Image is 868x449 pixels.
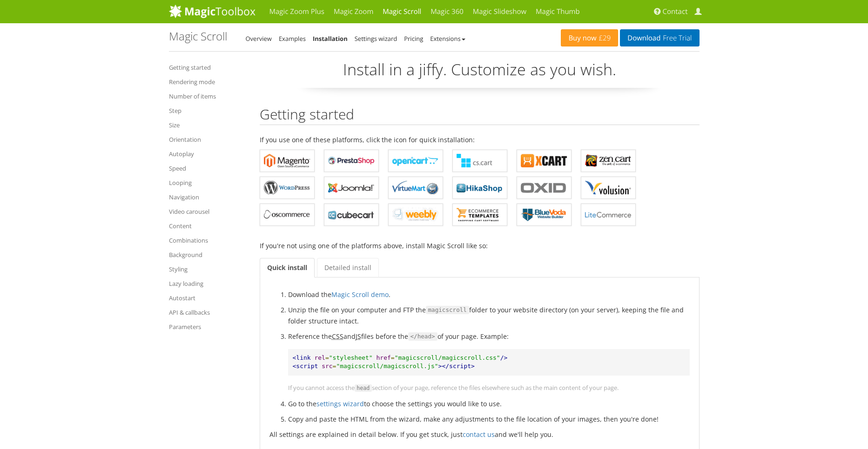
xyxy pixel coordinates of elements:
[169,76,246,87] a: Rendering mode
[169,4,256,18] img: MagicToolbox.com - Image tools for your website
[293,363,318,370] span: <script
[388,177,443,199] a: Magic Scroll for VirtueMart
[325,354,329,361] span: =
[452,177,507,199] a: Magic Scroll for HikaShop
[331,290,389,299] a: Magic Scroll demo
[169,235,246,246] a: Combinations
[169,191,246,203] a: Navigation
[430,34,465,43] a: Extensions
[395,354,500,361] span: "magicscroll/magicscroll.css"
[426,306,469,314] code: magicscroll
[169,321,246,332] a: Parameters
[585,181,632,195] b: Magic Scroll for Volusion
[660,34,692,42] span: Free Trial
[169,249,246,260] a: Background
[169,134,246,145] a: Orientation
[279,34,306,43] a: Examples
[328,181,375,195] b: Magic Scroll for Joomla
[517,204,572,226] a: Magic Scroll for BlueVoda
[314,354,325,361] span: rel
[288,289,690,300] li: Download the .
[169,264,246,275] a: Styling
[408,332,437,341] code: </head>
[521,154,567,168] b: Magic Scroll for X-Cart
[260,258,315,277] a: Quick install
[316,399,364,408] a: settings wizard
[169,220,246,231] a: Content
[293,354,311,361] span: <link
[356,332,361,341] acronym: JavaScript
[246,34,272,43] a: Overview
[324,150,379,172] a: Magic Scroll for PrestaShop
[377,354,391,361] span: href
[169,307,246,318] a: API & callbacks
[332,332,343,341] acronym: Cascading Style Sheet
[169,177,246,188] a: Looping
[521,181,567,195] b: Magic Scroll for OXID
[457,181,503,195] b: Magic Scroll for HikaShop
[288,383,690,394] p: If you cannot access the section of your page, reference the files elsewhere such as the main con...
[585,208,632,222] b: Magic Scroll for LiteCommerce
[317,258,379,277] a: Detailed install
[388,204,443,226] a: Magic Scroll for Weebly
[313,34,348,43] a: Installation
[452,204,507,226] a: Magic Scroll for ecommerce Templates
[264,181,310,195] b: Magic Scroll for WordPress
[392,154,439,168] b: Magic Scroll for OpenCart
[517,150,572,172] a: Magic Scroll for X-Cart
[169,62,246,73] a: Getting started
[260,59,700,88] p: Install in a jiffy. Customize as you wish.
[500,354,508,361] span: />
[597,34,611,42] span: £29
[581,204,636,226] a: Magic Scroll for LiteCommerce
[288,398,690,409] li: Go to the to choose the settings you would like to use.
[169,119,246,131] a: Size
[260,177,315,199] a: Magic Scroll for WordPress
[333,363,336,370] span: =
[260,240,700,251] p: If you're not using one of the platforms above, install Magic Scroll like so:
[561,29,618,46] a: Buy now£29
[392,181,439,195] b: Magic Scroll for VirtueMart
[521,208,567,222] b: Magic Scroll for BlueVoda
[452,150,507,172] a: Magic Scroll for CS-Cart
[438,363,475,370] span: ></script>
[336,363,438,370] span: "magicscroll/magicscroll.js"
[517,177,572,199] a: Magic Scroll for OXID
[288,304,690,326] li: Unzip the file on your computer and FTP the folder to your website directory (on your server), ke...
[169,163,246,174] a: Speed
[404,34,423,43] a: Pricing
[169,30,227,42] h1: Magic Scroll
[620,29,699,46] a: DownloadFree Trial
[581,177,636,199] a: Magic Scroll for Volusion
[322,363,332,370] span: src
[392,208,439,222] b: Magic Scroll for Weebly
[260,106,700,125] h2: Getting started
[355,34,397,43] a: Settings wizard
[329,354,373,361] span: "stylesheet"
[169,148,246,159] a: Autoplay
[328,154,375,168] b: Magic Scroll for PrestaShop
[264,154,310,168] b: Magic Scroll for Magento
[264,208,310,222] b: Magic Scroll for osCommerce
[585,154,632,168] b: Magic Scroll for Zen Cart
[324,204,379,226] a: Magic Scroll for CubeCart
[260,204,315,226] a: Magic Scroll for osCommerce
[169,105,246,116] a: Step
[457,208,503,222] b: Magic Scroll for ecommerce Templates
[269,429,690,440] p: All settings are explained in detail below. If you get stuck, just and we'll help you.
[355,384,372,392] code: head
[169,292,246,304] a: Autostart
[288,331,690,342] p: Reference the and files before the of your page. Example:
[288,414,690,424] li: Copy and paste the HTML from the wizard, make any adjustments to the file location of your images...
[581,150,636,172] a: Magic Scroll for Zen Cart
[391,354,395,361] span: =
[169,206,246,217] a: Video carousel
[388,150,443,172] a: Magic Scroll for OpenCart
[169,278,246,289] a: Lazy loading
[463,430,495,439] a: contact us
[663,7,688,16] span: Contact
[260,150,315,172] a: Magic Scroll for Magento
[457,154,503,168] b: Magic Scroll for CS-Cart
[328,208,375,222] b: Magic Scroll for CubeCart
[260,134,700,145] p: If you use one of these platforms, click the icon for quick installation:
